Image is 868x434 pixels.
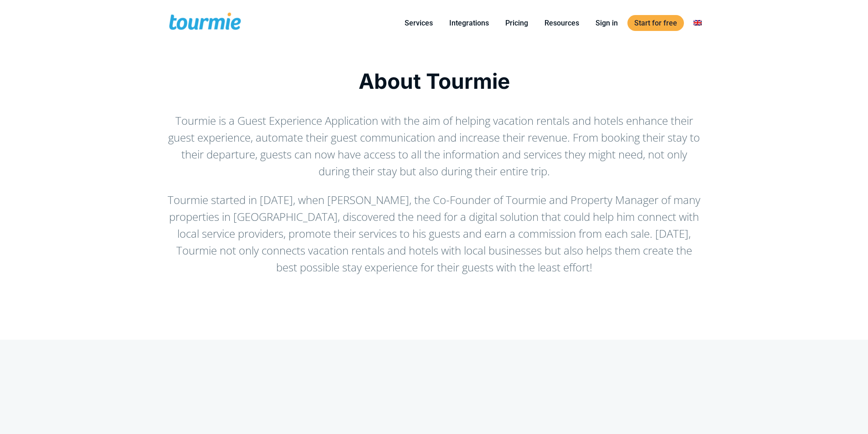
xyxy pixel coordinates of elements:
[168,191,701,276] p: Tourmie started in [DATE], when [PERSON_NAME], the Co-Founder of Tourmie and Property Manager of ...
[498,17,535,29] a: Pricing
[538,17,586,29] a: Resources
[168,112,701,179] p: Tourmie is a Guest Experience Application with the aim of helping vacation rentals and hotels enh...
[398,17,440,29] a: Services
[442,17,496,29] a: Integrations
[168,69,701,93] h1: About Tourmie
[627,15,684,31] a: Start for free
[589,17,625,29] a: Sign in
